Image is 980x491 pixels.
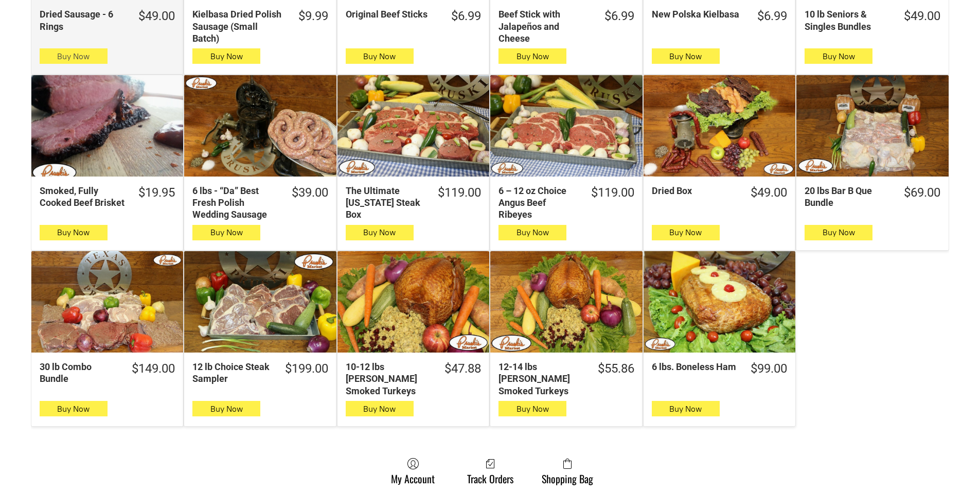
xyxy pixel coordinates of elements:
[210,51,243,61] span: Buy Now
[796,8,948,32] a: $49.0010 lb Seniors & Singles Bundles
[805,8,890,32] div: 10 lb Seniors & Singles Bundles
[31,361,183,385] a: $149.0030 lb Combo Bundle
[337,361,489,397] a: $47.8810-12 lbs [PERSON_NAME] Smoked Turkeys
[40,185,125,209] div: Smoked, Fully Cooked Beef Brisket
[184,75,336,177] a: 6 lbs - “Da” Best Fresh Polish Wedding Sausage
[652,48,720,64] button: Buy Now
[751,185,787,201] div: $49.00
[40,361,118,385] div: 30 lb Combo Bundle
[498,361,584,397] div: 12-14 lbs [PERSON_NAME] Smoked Turkeys
[346,401,414,416] button: Buy Now
[363,404,396,414] span: Buy Now
[40,8,125,32] div: Dried Sausage - 6 Rings
[132,361,175,377] div: $149.00
[498,8,591,44] div: Beef Stick with Jalapeños and Cheese
[796,185,948,209] a: $69.0020 lbs Bar B Que Bundle
[823,227,855,237] span: Buy Now
[652,185,737,197] div: Dried Box
[31,185,183,209] a: $19.95Smoked, Fully Cooked Beef Brisket
[751,361,787,377] div: $99.00
[490,251,642,353] a: 12-14 lbs Pruski&#39;s Smoked Turkeys
[31,75,183,177] a: Smoked, Fully Cooked Beef Brisket
[337,185,489,221] a: $119.00The Ultimate [US_STATE] Steak Box
[57,404,90,414] span: Buy Now
[644,361,795,377] a: $99.006 lbs. Boneless Ham
[346,185,424,221] div: The Ultimate [US_STATE] Steak Box
[57,51,90,61] span: Buy Now
[537,458,598,485] a: Shopping Bag
[192,361,271,385] div: 12 lb Choice Steak Sampler
[363,227,396,237] span: Buy Now
[904,8,940,24] div: $49.00
[438,185,481,201] div: $119.00
[451,8,481,24] div: $6.99
[498,401,566,416] button: Buy Now
[444,361,481,377] div: $47.88
[805,48,872,64] button: Buy Now
[490,361,642,397] a: $55.8612-14 lbs [PERSON_NAME] Smoked Turkeys
[598,361,634,377] div: $55.86
[386,458,440,485] a: My Account
[644,8,795,24] a: $6.99New Polska Kielbasa
[346,48,414,64] button: Buy Now
[669,227,702,237] span: Buy Now
[669,404,702,414] span: Buy Now
[192,48,260,64] button: Buy Now
[346,225,414,240] button: Buy Now
[644,185,795,201] a: $49.00Dried Box
[346,361,431,397] div: 10-12 lbs [PERSON_NAME] Smoked Turkeys
[669,51,702,61] span: Buy Now
[490,75,642,177] a: 6 – 12 oz Choice Angus Beef Ribeyes
[644,75,795,177] a: Dried Box
[652,225,720,240] button: Buy Now
[823,51,855,61] span: Buy Now
[757,8,787,24] div: $6.99
[138,8,175,24] div: $49.00
[184,8,336,44] a: $9.99Kielbasa Dried Polish Sausage (Small Batch)
[292,185,328,201] div: $39.00
[516,404,549,414] span: Buy Now
[40,401,108,416] button: Buy Now
[285,361,328,377] div: $199.00
[138,185,175,201] div: $19.95
[363,51,396,61] span: Buy Now
[490,8,642,44] a: $6.99Beef Stick with Jalapeños and Cheese
[462,458,519,485] a: Track Orders
[904,185,940,201] div: $69.00
[652,361,737,373] div: 6 lbs. Boneless Ham
[498,185,577,221] div: 6 – 12 oz Choice Angus Beef Ribeyes
[490,185,642,221] a: $119.006 – 12 oz Choice Angus Beef Ribeyes
[184,361,336,385] a: $199.0012 lb Choice Steak Sampler
[192,185,278,221] div: 6 lbs - “Da” Best Fresh Polish Wedding Sausage
[210,404,243,414] span: Buy Now
[40,225,108,240] button: Buy Now
[591,185,634,201] div: $119.00
[516,51,549,61] span: Buy Now
[31,8,183,32] a: $49.00Dried Sausage - 6 Rings
[210,227,243,237] span: Buy Now
[516,227,549,237] span: Buy Now
[796,75,948,177] a: 20 lbs Bar B Que Bundle
[298,8,328,24] div: $9.99
[337,8,489,24] a: $6.99Original Beef Sticks
[644,251,795,353] a: 6 lbs. Boneless Ham
[652,8,744,20] div: New Polska Kielbasa
[57,227,90,237] span: Buy Now
[337,75,489,177] a: The Ultimate Texas Steak Box
[498,225,566,240] button: Buy Now
[40,48,108,64] button: Buy Now
[805,225,872,240] button: Buy Now
[604,8,634,24] div: $6.99
[337,251,489,353] a: 10-12 lbs Pruski&#39;s Smoked Turkeys
[31,251,183,353] a: 30 lb Combo Bundle
[652,401,720,416] button: Buy Now
[192,225,260,240] button: Buy Now
[805,185,890,209] div: 20 lbs Bar B Que Bundle
[192,401,260,416] button: Buy Now
[184,251,336,353] a: 12 lb Choice Steak Sampler
[184,185,336,221] a: $39.006 lbs - “Da” Best Fresh Polish Wedding Sausage
[346,8,438,20] div: Original Beef Sticks
[498,48,566,64] button: Buy Now
[192,8,284,44] div: Kielbasa Dried Polish Sausage (Small Batch)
